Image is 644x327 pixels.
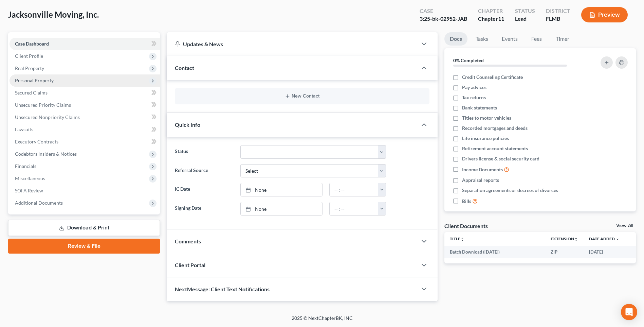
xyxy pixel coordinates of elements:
[496,32,523,46] a: Events
[462,135,509,142] span: Life insurance policies
[330,183,378,196] input: -- : --
[453,57,484,63] strong: 0% Completed
[175,121,200,128] span: Quick Info
[15,200,63,206] span: Additional Documents
[470,32,494,46] a: Tasks
[462,177,499,184] span: Appraisal reports
[15,188,43,193] span: SOFA Review
[462,198,471,205] span: Bills
[175,286,270,292] span: NextMessage: Client Text Notifications
[15,90,48,96] span: Secured Claims
[175,262,205,268] span: Client Portal
[621,304,637,320] div: Open Intercom Messenger
[129,315,516,327] div: 2025 © NextChapterBK, INC
[545,246,584,258] td: ZIP
[581,7,628,22] button: Preview
[10,87,160,99] a: Secured Claims
[175,40,409,48] div: Updates & News
[15,102,71,108] span: Unsecured Priority Claims
[171,164,237,178] label: Referral Source
[15,175,45,181] span: Miscellaneous
[616,223,633,228] a: View All
[10,185,160,197] a: SOFA Review
[8,10,99,19] span: Jacksonville Moving, Inc.
[462,115,511,121] span: Titles to motor vehicles
[462,74,523,81] span: Credit Counseling Certificate
[444,222,488,229] div: Client Documents
[10,38,160,50] a: Case Dashboard
[175,238,201,244] span: Comments
[10,99,160,111] a: Unsecured Priority Claims
[462,84,486,91] span: Pay advices
[241,202,322,215] a: None
[171,202,237,216] label: Signing Date
[330,202,378,215] input: -- : --
[15,114,80,120] span: Unsecured Nonpriority Claims
[180,93,424,99] button: New Contact
[478,7,504,15] div: Chapter
[15,78,54,83] span: Personal Property
[462,104,497,111] span: Bank statements
[175,65,194,71] span: Contact
[15,53,43,59] span: Client Profile
[241,183,322,196] a: None
[15,41,49,47] span: Case Dashboard
[515,7,535,15] div: Status
[462,155,539,162] span: Drivers license & social security card
[515,15,535,23] div: Lead
[551,236,578,241] a: Extensionunfold_more
[462,187,558,194] span: Separation agreements or decrees of divorces
[462,94,486,101] span: Tax returns
[589,236,620,241] a: Date Added expand_more
[10,111,160,123] a: Unsecured Nonpriority Claims
[615,237,620,241] i: expand_more
[584,246,625,258] td: [DATE]
[546,15,570,23] div: FLMB
[460,237,464,241] i: unfold_more
[462,125,528,132] span: Recorded mortgages and deeds
[574,237,578,241] i: unfold_more
[550,32,575,46] a: Timer
[171,145,237,159] label: Status
[10,123,160,136] a: Lawsuits
[15,163,36,169] span: Financials
[420,7,467,15] div: Case
[450,236,464,241] a: Titleunfold_more
[8,220,160,236] a: Download & Print
[444,32,467,46] a: Docs
[462,166,503,173] span: Income Documents
[444,246,545,258] td: Batch Download ([DATE])
[420,15,467,23] div: 3:25-bk-02952-JAB
[526,32,548,46] a: Fees
[15,65,44,71] span: Real Property
[15,126,33,132] span: Lawsuits
[462,145,528,152] span: Retirement account statements
[15,151,77,157] span: Codebtors Insiders & Notices
[498,15,504,22] span: 11
[8,239,160,254] a: Review & File
[10,136,160,148] a: Executory Contracts
[546,7,570,15] div: District
[171,183,237,196] label: IC Date
[15,139,58,144] span: Executory Contracts
[478,15,504,23] div: Chapter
